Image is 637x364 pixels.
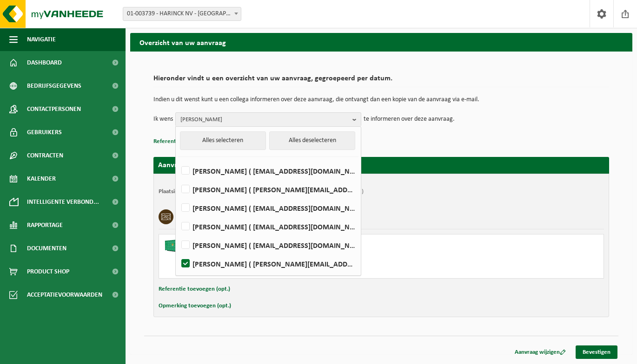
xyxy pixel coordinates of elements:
[508,345,573,359] a: Aanvraag wijzigen
[179,257,356,271] label: [PERSON_NAME] ( [PERSON_NAME][EMAIL_ADDRESS][DOMAIN_NAME] )
[27,214,63,237] span: Rapportage
[179,238,356,252] label: [PERSON_NAME] ( [EMAIL_ADDRESS][DOMAIN_NAME] )
[27,121,62,144] span: Gebruikers
[364,112,455,126] p: te informeren over deze aanvraag.
[27,237,66,260] span: Documenten
[153,136,225,148] button: Referentie toevoegen (opt.)
[123,7,241,21] span: 01-003739 - HARINCK NV - WIELSBEKE
[27,260,69,283] span: Product Shop
[164,239,192,253] img: HK-XC-40-GN-00.png
[175,112,361,126] button: [PERSON_NAME]
[180,113,349,127] span: [PERSON_NAME]
[179,220,356,234] label: [PERSON_NAME] ( [EMAIL_ADDRESS][DOMAIN_NAME] )
[179,182,356,196] label: [PERSON_NAME] ( [PERSON_NAME][EMAIL_ADDRESS][DOMAIN_NAME] )
[130,33,632,51] h2: Overzicht van uw aanvraag
[158,162,228,169] strong: Aanvraag voor [DATE]
[576,345,617,359] a: Bevestigen
[159,283,230,295] button: Referentie toevoegen (opt.)
[123,7,241,20] span: 01-003739 - HARINCK NV - WIELSBEKE
[153,112,173,126] p: Ik wens
[27,51,62,74] span: Dashboard
[27,144,63,167] span: Contracten
[180,131,266,150] button: Alles selecteren
[179,201,356,215] label: [PERSON_NAME] ( [EMAIL_ADDRESS][DOMAIN_NAME] )
[179,164,356,178] label: [PERSON_NAME] ( [EMAIL_ADDRESS][DOMAIN_NAME] )
[27,283,102,306] span: Acceptatievoorwaarden
[153,97,609,103] p: Indien u dit wenst kunt u een collega informeren over deze aanvraag, die ontvangt dan een kopie v...
[269,131,355,150] button: Alles deselecteren
[159,300,231,312] button: Opmerking toevoegen (opt.)
[153,75,609,87] h2: Hieronder vindt u een overzicht van uw aanvraag, gegroepeerd per datum.
[27,97,81,121] span: Contactpersonen
[27,190,99,214] span: Intelligente verbond...
[27,74,81,97] span: Bedrijfsgegevens
[27,167,56,190] span: Kalender
[159,188,199,195] strong: Plaatsingsadres:
[27,28,56,51] span: Navigatie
